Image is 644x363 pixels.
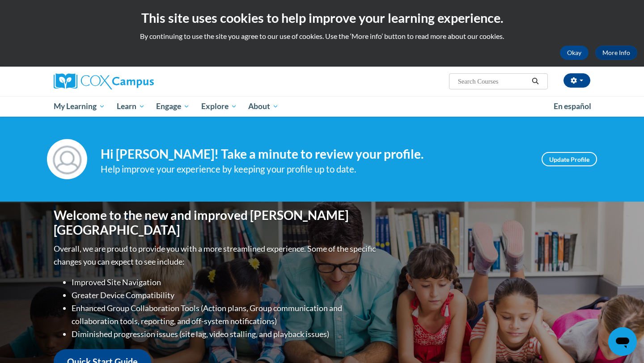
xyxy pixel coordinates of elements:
[548,97,597,116] a: En español
[195,96,243,117] a: Explore
[560,46,589,60] button: Okay
[54,208,378,238] h1: Welcome to the new and improved [PERSON_NAME][GEOGRAPHIC_DATA]
[54,73,224,89] a: Cox Campus
[595,46,637,60] a: More Info
[111,96,151,117] a: Learn
[563,73,590,88] button: Account Settings
[48,96,111,117] a: My Learning
[243,96,285,117] a: About
[554,101,591,111] span: En español
[54,73,154,89] img: Cox Campus
[7,9,637,27] h2: This site uses cookies to help improve your learning experience.
[72,302,378,328] li: Enhanced Group Collaboration Tools (Action plans, Group communication and collaboration tools, re...
[117,101,145,112] span: Learn
[47,139,87,179] img: Profile Image
[54,101,105,112] span: My Learning
[72,276,378,289] li: Improved Site Navigation
[54,242,378,268] p: Overall, we are proud to provide you with a more streamlined experience. Some of the specific cha...
[542,152,597,166] a: Update Profile
[529,76,542,87] button: Search
[72,328,378,341] li: Diminished progression issues (site lag, video stalling, and playback issues)
[608,327,637,356] iframe: Button to launch messaging window
[457,76,529,87] input: Search Courses
[72,289,378,302] li: Greater Device Compatibility
[201,101,237,112] span: Explore
[101,147,528,162] h4: Hi [PERSON_NAME]! Take a minute to review your profile.
[101,162,528,177] div: Help improve your experience by keeping your profile up to date.
[248,101,279,112] span: About
[7,31,637,41] p: By continuing to use the site you agree to our use of cookies. Use the ‘More info’ button to read...
[40,96,604,117] div: Main menu
[156,101,190,112] span: Engage
[150,96,195,117] a: Engage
